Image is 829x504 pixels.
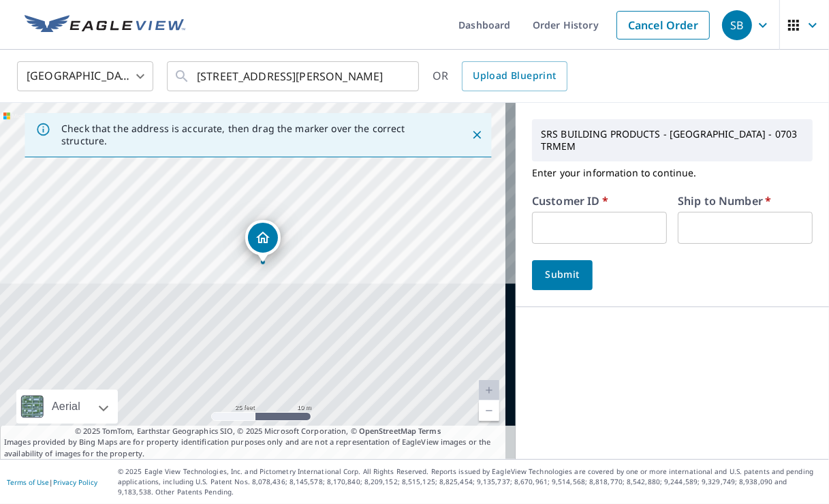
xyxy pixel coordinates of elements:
a: Upload Blueprint [462,61,567,91]
label: Ship to Number [678,195,771,206]
img: EV Logo [25,15,185,35]
p: Check that the address is accurate, then drag the marker over the correct structure. [61,123,446,147]
p: | [7,478,97,486]
p: SRS BUILDING PRODUCTS - [GEOGRAPHIC_DATA] - 0703 TRMEM [535,123,809,158]
div: [GEOGRAPHIC_DATA] [17,57,153,95]
div: Dropped pin, building 1, Residential property, 10422 Buckley Briar Ln Collierville, TN 38017 [245,220,281,262]
a: Privacy Policy [53,477,97,487]
p: Enter your information to continue. [532,161,813,185]
span: Submit [543,266,582,283]
button: Close [468,126,486,144]
a: Cancel Order [616,11,710,40]
div: Aerial [48,390,84,424]
div: OR [433,61,567,91]
span: Upload Blueprint [473,67,556,84]
button: Submit [532,260,593,290]
a: Terms of Use [7,477,49,487]
a: Current Level 20, Zoom In Disabled [479,380,499,400]
label: Customer ID [532,195,608,206]
div: SB [722,10,752,40]
a: OpenStreetMap [359,426,416,436]
p: © 2025 Eagle View Technologies, Inc. and Pictometry International Corp. All Rights Reserved. Repo... [118,467,822,497]
a: Terms [418,426,441,436]
div: Aerial [16,390,118,424]
input: Search by address or latitude-longitude [197,57,391,95]
span: © 2025 TomTom, Earthstar Geographics SIO, © 2025 Microsoft Corporation, © [75,426,441,437]
a: Current Level 20, Zoom Out [479,400,499,421]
